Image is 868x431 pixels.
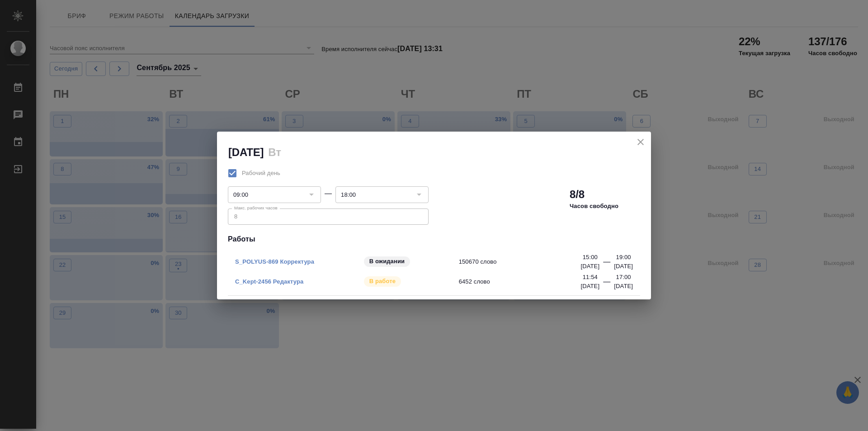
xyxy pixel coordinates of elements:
p: [DATE] [614,262,633,271]
h2: [DATE] [228,146,264,158]
h4: Работы [228,234,640,245]
div: — [603,276,610,291]
p: 19:00 [616,253,631,262]
span: 6452 слово [459,277,587,286]
p: 17:00 [616,273,631,282]
p: В ожидании [369,257,405,266]
span: Рабочий день [242,169,280,178]
a: S_POLYUS-869 Корректура [235,258,314,265]
div: — [603,256,610,271]
span: 150670 слово [459,257,587,266]
p: [DATE] [580,282,599,291]
h2: Вт [268,146,281,158]
p: В работе [369,277,396,286]
a: C_Kept-2456 Редактура [235,278,303,285]
p: [DATE] [580,262,599,271]
p: [DATE] [614,282,633,291]
h2: 8/8 [570,187,585,202]
button: close [634,135,647,149]
p: 11:54 [583,273,598,282]
p: Часов свободно [570,202,618,211]
p: 15:00 [583,253,598,262]
div: — [325,188,332,199]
